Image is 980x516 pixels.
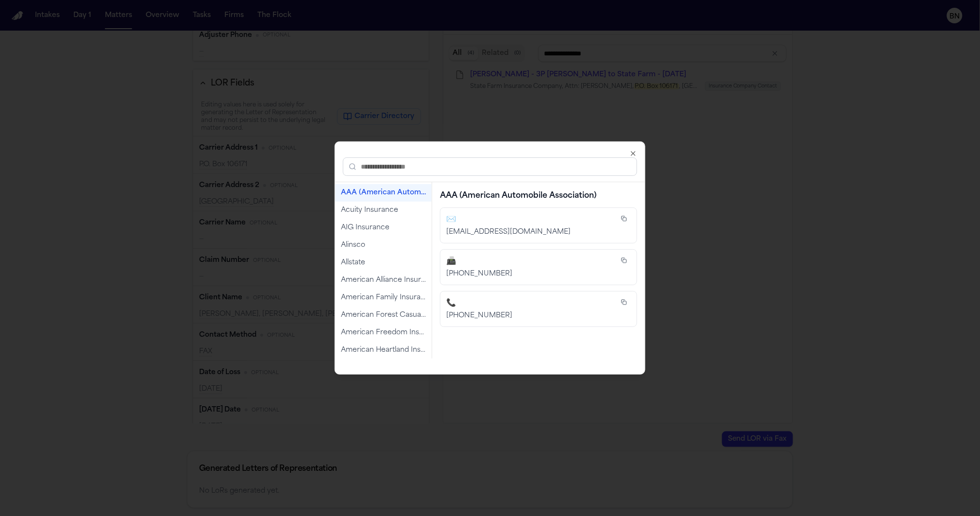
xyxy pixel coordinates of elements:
[341,310,426,320] div: American Forest Casualty
[446,311,613,321] div: [PHONE_NUMBER]
[341,206,426,215] div: Acuity Insurance
[446,227,613,237] div: [EMAIL_ADDRESS][DOMAIN_NAME]
[341,328,426,338] div: American Freedom Insurance
[446,256,456,267] span: 📠
[341,258,426,268] div: Allstate
[335,202,432,219] button: Acuity Insurance
[617,214,631,224] button: Copy to clipboard
[446,297,456,309] span: 📞
[335,324,432,342] button: American Freedom Insurance
[440,190,637,202] h3: AAA (American Automobile Association)
[335,272,432,289] button: American Alliance Insurance
[341,188,426,198] div: AAA (American Automobile Association)
[335,289,432,307] button: American Family Insurance
[341,223,426,233] div: AIG Insurance
[341,345,426,355] div: American Heartland Insurance
[335,219,432,237] button: AIG Insurance
[617,256,631,265] button: Copy to clipboard
[335,184,432,202] button: AAA (American Automobile Association)
[341,241,426,250] div: Alinsco
[335,342,432,359] button: American Heartland Insurance
[335,237,432,254] button: Alinsco
[335,254,432,272] button: Allstate
[446,214,456,225] span: ✉️
[341,293,426,303] div: American Family Insurance
[446,269,613,279] div: [PHONE_NUMBER]
[341,275,426,285] div: American Alliance Insurance
[335,307,432,324] button: American Forest Casualty
[617,297,631,307] button: Copy to clipboard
